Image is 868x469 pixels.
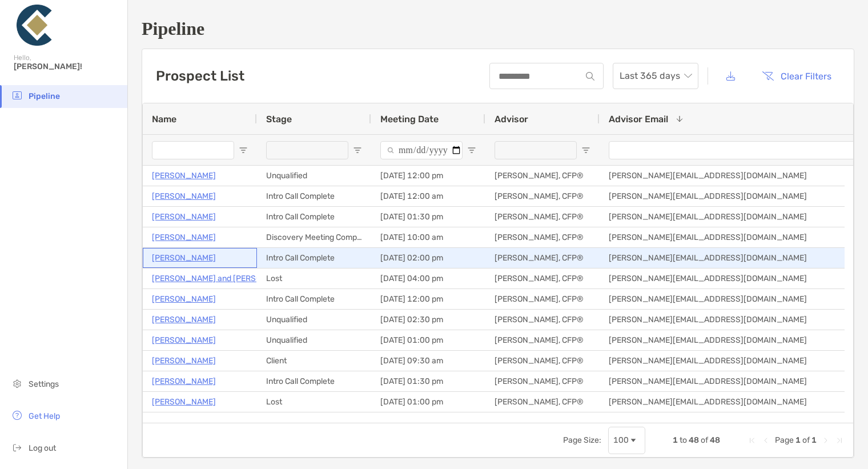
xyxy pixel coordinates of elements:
div: [PERSON_NAME], CFP® [485,289,600,309]
div: Intro Call Complete [257,186,371,206]
a: [PERSON_NAME] [152,395,216,409]
span: Advisor Email [609,114,668,125]
div: [PERSON_NAME], CFP® [485,330,600,350]
div: [DATE] 01:30 pm [371,207,485,227]
div: [PERSON_NAME], CFP® [485,248,600,268]
div: Next Page [821,436,830,445]
div: Client [257,351,371,371]
div: Intro Call Complete [257,207,371,227]
div: First Page [748,436,757,445]
input: Meeting Date Filter Input [380,141,463,159]
span: 1 [795,435,801,445]
div: Page Size: [563,435,601,445]
div: [PERSON_NAME], CFP® [485,412,600,432]
div: [DATE] 02:00 pm [371,248,485,268]
div: [DATE] 01:00 pm [371,330,485,350]
img: logout icon [10,440,24,454]
a: [PERSON_NAME] and [PERSON_NAME] [152,271,297,286]
span: Page [775,435,794,445]
h1: Pipeline [142,18,854,39]
div: Page Size [608,427,645,454]
div: [DATE] 12:00 pm [371,289,485,309]
img: settings icon [10,376,24,390]
div: Discovery Meeting Complete [257,227,371,247]
span: Get Help [29,411,60,421]
div: Last Page [835,436,844,445]
div: Unqualified [257,166,371,186]
a: [PERSON_NAME] [152,292,216,306]
input: Advisor Email Filter Input [609,141,862,159]
img: get-help icon [10,408,24,422]
img: input icon [586,72,594,81]
div: [DATE] 12:00 pm [371,412,485,432]
p: [PERSON_NAME] [152,251,216,265]
div: Intro Call Complete [257,371,371,391]
span: Meeting Date [380,114,439,125]
input: Name Filter Input [152,141,234,159]
span: Name [152,114,176,125]
a: [PERSON_NAME] [152,312,216,327]
div: [PERSON_NAME], CFP® [485,207,600,227]
span: Pipeline [29,91,60,101]
div: [PERSON_NAME], CFP® [485,268,600,288]
a: [PERSON_NAME] [152,354,216,368]
div: Previous Page [761,436,770,445]
span: Last 365 days [620,63,692,89]
button: Clear Filters [753,63,840,89]
span: 48 [710,435,720,445]
div: [PERSON_NAME], CFP® [485,166,600,186]
span: 48 [689,435,699,445]
img: pipeline icon [10,89,24,102]
div: [DATE] 01:00 pm [371,392,485,412]
div: Intro Call Complete [257,289,371,309]
a: [PERSON_NAME] [152,374,216,388]
div: [PERSON_NAME], CFP® [485,351,600,371]
div: Unqualified [257,310,371,330]
span: to [680,435,687,445]
div: [DATE] 04:00 pm [371,268,485,288]
div: [PERSON_NAME], CFP® [485,186,600,206]
div: [DATE] 01:30 pm [371,371,485,391]
span: Log out [29,443,56,453]
div: [PERSON_NAME], CFP® [485,310,600,330]
span: Advisor [495,114,528,125]
img: Zoe Logo [14,5,55,46]
span: 1 [673,435,678,445]
div: Intro Call Complete [257,248,371,268]
div: [DATE] 09:30 am [371,351,485,371]
span: [PERSON_NAME]! [14,62,120,71]
span: 1 [811,435,817,445]
a: [PERSON_NAME] [152,189,216,203]
a: [PERSON_NAME] [152,333,216,347]
span: Stage [266,114,292,125]
a: [PERSON_NAME] [152,210,216,224]
span: of [802,435,810,445]
div: [DATE] 12:00 am [371,186,485,206]
span: of [701,435,708,445]
button: Open Filter Menu [581,146,590,155]
div: 100 [613,435,629,445]
a: [PERSON_NAME] [152,169,216,183]
div: [PERSON_NAME], CFP® [485,227,600,247]
h3: Prospect List [156,68,244,84]
div: Lost [257,268,371,288]
div: [PERSON_NAME], CFP® [485,392,600,412]
div: Unqualified [257,330,371,350]
div: Lost [257,412,371,432]
button: Open Filter Menu [353,146,362,155]
button: Open Filter Menu [467,146,476,155]
div: Lost [257,392,371,412]
div: [DATE] 02:30 pm [371,310,485,330]
div: [DATE] 10:00 am [371,227,485,247]
a: [PERSON_NAME] [152,230,216,244]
